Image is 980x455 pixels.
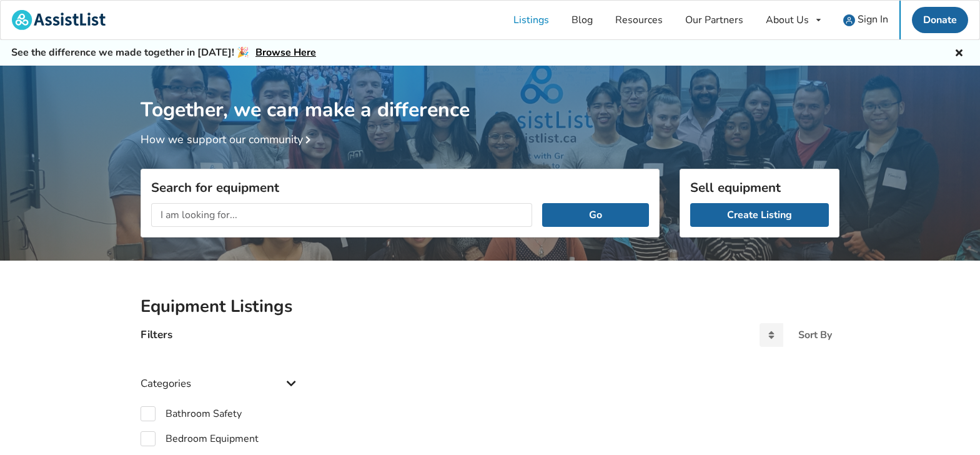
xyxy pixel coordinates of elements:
span: Sign In [858,12,888,26]
input: I am looking for... [151,203,532,227]
h2: Equipment Listings [141,296,839,317]
a: Browse Here [255,46,316,59]
a: How we support our community [141,132,315,147]
button: Go [542,203,649,227]
a: Listings [502,1,560,39]
h3: Sell equipment [690,179,829,196]
div: About Us [766,15,809,25]
img: user icon [843,14,855,26]
a: Donate [912,7,968,33]
a: user icon Sign In [832,1,899,39]
div: Sort By [798,330,832,340]
a: Blog [560,1,604,39]
label: Bedroom Equipment [141,431,259,446]
div: Categories [141,352,300,396]
h3: Search for equipment [151,179,649,196]
label: Bathroom Safety [141,406,242,421]
a: Create Listing [690,203,829,227]
a: Resources [604,1,674,39]
a: Our Partners [674,1,755,39]
h4: Filters [141,327,172,342]
h1: Together, we can make a difference [141,66,839,122]
img: assistlist-logo [12,10,106,30]
h5: See the difference we made together in [DATE]! 🎉 [11,46,316,59]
